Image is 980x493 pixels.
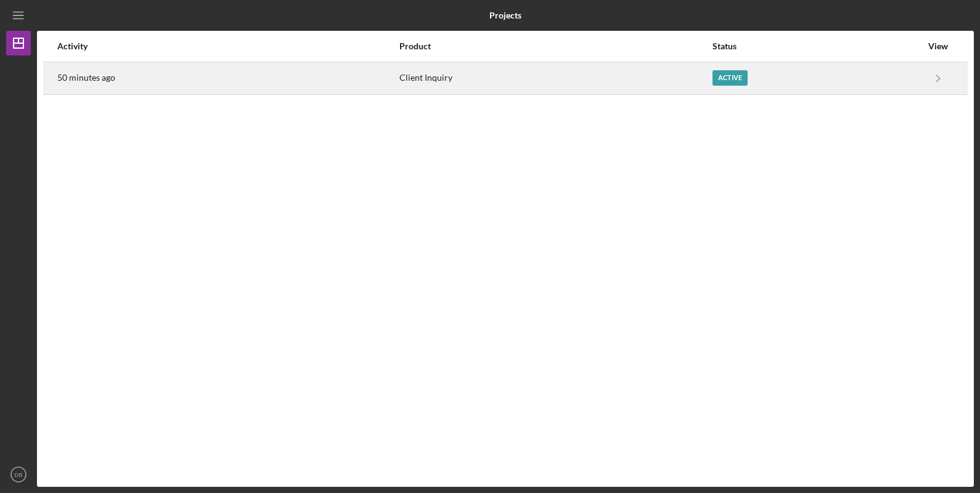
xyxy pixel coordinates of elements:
text: DB [14,471,22,478]
div: Client Inquiry [399,63,711,94]
div: Status [713,41,921,51]
div: Active [713,70,748,86]
div: Activity [57,41,398,51]
time: 2025-08-28 15:14 [57,73,115,83]
div: View [923,41,953,51]
div: Product [399,41,711,51]
b: Projects [489,10,521,20]
button: DB [6,462,31,487]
